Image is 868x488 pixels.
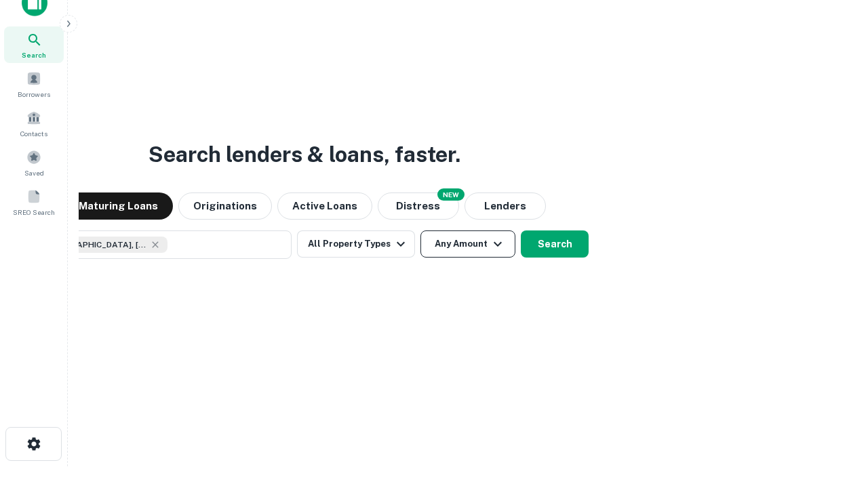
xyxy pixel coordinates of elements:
[4,26,64,63] a: Search
[20,128,47,139] span: Contacts
[45,239,147,251] span: [GEOGRAPHIC_DATA], [GEOGRAPHIC_DATA], [GEOGRAPHIC_DATA]
[800,380,868,445] iframe: Chat Widget
[149,138,460,171] h3: Search lenders & loans, faster.
[4,144,64,181] a: Saved
[64,192,173,220] button: Maturing Loans
[465,192,546,220] button: Lenders
[22,49,46,60] span: Search
[437,188,465,201] div: NEW
[378,192,459,220] button: Search distressed loans with lien and other non-mortgage details.
[18,89,50,100] span: Borrowers
[178,192,272,220] button: Originations
[521,230,589,258] button: Search
[4,66,64,102] a: Borrowers
[20,230,292,259] button: [GEOGRAPHIC_DATA], [GEOGRAPHIC_DATA], [GEOGRAPHIC_DATA]
[4,184,64,220] a: SREO Search
[4,105,64,142] a: Contacts
[420,230,515,258] button: Any Amount
[277,192,372,220] button: Active Loans
[24,167,44,178] span: Saved
[297,230,415,258] button: All Property Types
[13,207,55,218] span: SREO Search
